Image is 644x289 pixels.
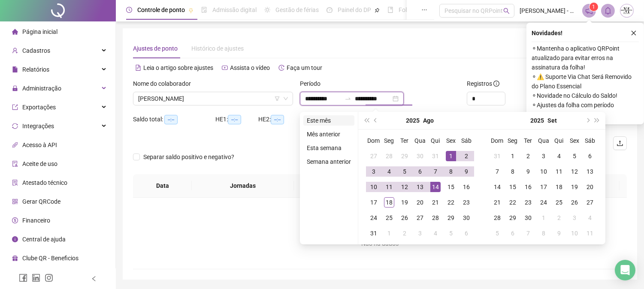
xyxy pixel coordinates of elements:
th: Jornadas [192,174,293,198]
span: api [12,142,18,148]
td: 2025-08-30 [459,210,474,226]
span: history [278,65,284,71]
td: 2025-08-02 [459,148,474,164]
div: 22 [508,197,518,208]
div: 8 [538,228,549,238]
th: Sex [567,133,582,148]
span: ⚬ ⚠️ Suporte Via Chat Será Removido do Plano Essencial [532,72,639,91]
td: 2025-09-28 [490,210,505,226]
span: Controle de ponto [137,6,185,13]
span: notification [585,7,593,15]
button: year panel [530,112,544,129]
button: super-prev-year [362,112,371,129]
span: ⚬ Ajustes da folha com período ampliado! [532,100,639,119]
span: Folha de pagamento [399,6,454,13]
div: 24 [369,213,379,223]
td: 2025-09-13 [582,164,598,179]
td: 2025-08-09 [459,164,474,179]
span: dollar [12,217,18,223]
span: book [387,7,393,13]
th: Data [133,174,192,198]
div: 1 [508,151,518,161]
td: 2025-09-27 [582,195,598,210]
div: 29 [508,213,518,223]
th: Entrada 1 [294,174,357,198]
td: 2025-08-04 [381,164,397,179]
div: 6 [461,228,472,238]
span: filter [275,96,280,101]
div: 23 [461,197,472,208]
div: 31 [492,151,502,161]
div: 5 [492,228,502,238]
div: 9 [461,166,472,177]
span: close [631,30,637,36]
span: Separar saldo positivo e negativo? [140,152,238,162]
div: 7 [523,228,533,238]
td: 2025-09-01 [381,226,397,241]
td: 2025-10-06 [505,226,520,241]
span: Exportações [22,104,56,111]
div: 14 [430,182,441,192]
span: Administração [22,85,61,92]
div: 10 [569,228,580,238]
div: 14 [492,182,502,192]
td: 2025-10-04 [582,210,598,226]
div: 13 [415,182,425,192]
div: 30 [461,213,472,223]
div: 29 [446,213,456,223]
span: sync [12,123,18,129]
img: 67331 [620,4,633,17]
div: 2 [461,151,472,161]
span: down [283,96,288,101]
span: Leia o artigo sobre ajustes [143,64,213,71]
div: 2 [523,151,533,161]
td: 2025-08-19 [397,195,412,210]
span: Financeiro [22,217,50,224]
th: Qui [551,133,567,148]
div: 22 [446,197,456,208]
button: month panel [547,112,557,129]
div: 6 [508,228,518,238]
span: ⚬ Novidade no Cálculo do Saldo! [532,91,639,100]
td: 2025-09-17 [536,179,551,195]
span: Cadastros [22,47,50,54]
span: lock [12,85,18,91]
div: 28 [492,213,502,223]
td: 2025-09-26 [567,195,582,210]
button: next-year [583,112,592,129]
td: 2025-08-24 [366,210,381,226]
span: pushpin [375,8,380,13]
td: 2025-08-01 [443,148,459,164]
td: 2025-08-13 [412,179,428,195]
td: 2025-09-03 [536,148,551,164]
span: audit [12,161,18,167]
td: 2025-09-22 [505,195,520,210]
div: 8 [508,166,518,177]
span: info-circle [12,236,18,242]
div: HE 2: [258,114,301,124]
span: Clube QR - Beneficios [22,255,79,262]
span: swap-right [345,95,351,102]
div: 2 [554,213,564,223]
td: 2025-09-19 [567,179,582,195]
span: info-circle [493,81,499,87]
div: 4 [430,228,441,238]
div: 12 [399,182,410,192]
td: 2025-08-05 [397,164,412,179]
span: Acesso à API [22,141,57,148]
th: Sáb [459,133,474,148]
span: dashboard [327,7,333,13]
div: 3 [538,151,549,161]
span: home [12,29,18,35]
div: 4 [554,151,564,161]
td: 2025-09-21 [490,195,505,210]
span: Aceite de uso [22,160,57,167]
td: 2025-08-27 [412,210,428,226]
div: 23 [523,197,533,208]
td: 2025-09-06 [459,226,474,241]
div: 17 [369,197,379,208]
span: Gestão de férias [275,6,319,13]
div: 21 [492,197,502,208]
th: Dom [490,133,505,148]
div: 16 [461,182,472,192]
